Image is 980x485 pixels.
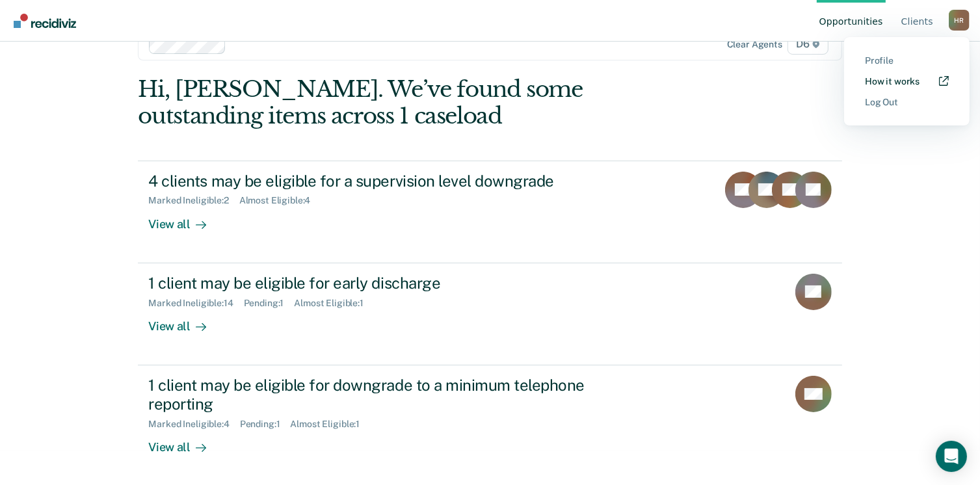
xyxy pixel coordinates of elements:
button: Profile dropdown button [949,10,970,31]
div: Profile menu [844,37,970,125]
div: Clear agents [727,39,782,50]
div: Pending : 1 [240,419,291,430]
span: D6 [788,34,828,55]
div: Almost Eligible : 1 [294,298,374,309]
div: Hi, [PERSON_NAME]. We’ve found some outstanding items across 1 caseload [138,76,701,129]
div: View all [148,308,221,334]
a: Profile [865,55,949,66]
div: Almost Eligible : 4 [239,195,321,206]
a: 1 client may be eligible for early dischargeMarked Ineligible:14Pending:1Almost Eligible:1View all [138,263,841,365]
div: 1 client may be eligible for downgrade to a minimum telephone reporting [148,376,605,413]
div: 1 client may be eligible for early discharge [148,274,605,293]
div: Marked Ineligible : 2 [148,195,239,206]
a: How it works [865,76,949,87]
div: Almost Eligible : 1 [291,419,371,430]
div: Marked Ineligible : 14 [148,298,243,309]
a: Log Out [865,97,949,108]
div: Marked Ineligible : 4 [148,419,239,430]
div: Open Intercom Messenger [936,441,967,472]
a: 4 clients may be eligible for a supervision level downgradeMarked Ineligible:2Almost Eligible:4Vi... [138,161,841,263]
div: H R [949,10,970,31]
div: View all [148,429,221,454]
div: 4 clients may be eligible for a supervision level downgrade [148,172,605,190]
div: View all [148,206,221,231]
div: Pending : 1 [244,298,295,309]
img: Recidiviz [14,14,76,28]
